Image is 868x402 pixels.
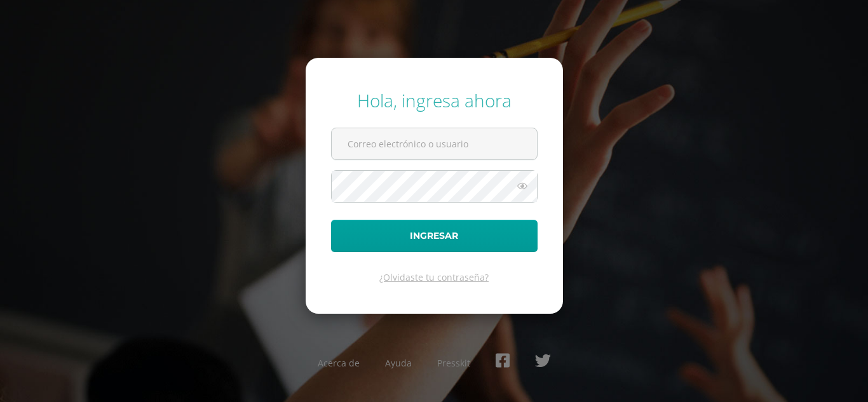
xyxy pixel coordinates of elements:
[318,357,360,369] a: Acerca de
[331,88,538,112] div: Hola, ingresa ahora
[332,128,537,159] input: Correo electrónico o usuario
[331,220,538,252] button: Ingresar
[385,357,412,369] a: Ayuda
[379,271,489,283] a: ¿Olvidaste tu contraseña?
[437,357,470,369] a: Presskit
